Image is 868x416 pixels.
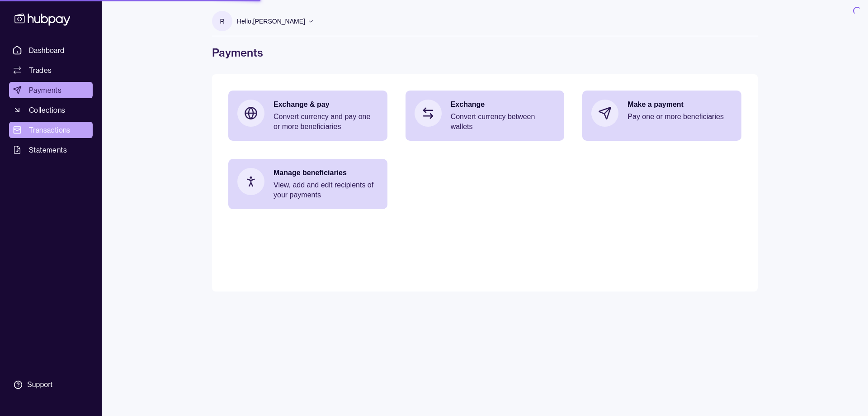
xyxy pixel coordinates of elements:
p: R [220,16,224,26]
a: ExchangeConvert currency between wallets [406,91,565,141]
span: Payments [29,85,61,96]
p: Manage beneficiaries [274,168,378,178]
p: Make a payment [627,100,732,110]
span: Dashboard [29,45,65,56]
h1: Payments [212,45,758,60]
a: Collections [9,102,93,118]
p: Pay one or more beneficiaries [627,112,732,122]
a: Dashboard [9,42,93,58]
a: Exchange & payConvert currency and pay one or more beneficiaries [228,91,387,141]
span: Statements [29,144,67,155]
a: Trades [9,62,93,78]
div: Support [27,380,52,390]
span: Trades [29,65,52,76]
p: Hello, [PERSON_NAME] [237,16,305,26]
p: View, add and edit recipients of your payments [274,180,378,200]
p: Exchange [451,100,556,110]
a: Payments [9,82,93,98]
p: Exchange & pay [274,100,378,110]
a: Transactions [9,122,93,138]
p: Convert currency between wallets [451,112,556,132]
a: Statements [9,142,93,158]
span: Collections [29,105,65,115]
a: Make a paymentPay one or more beneficiaries [582,91,741,136]
a: Manage beneficiariesView, add and edit recipients of your payments [228,159,387,209]
p: Convert currency and pay one or more beneficiaries [274,112,378,132]
a: Support [9,375,93,394]
span: Transactions [29,124,71,135]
